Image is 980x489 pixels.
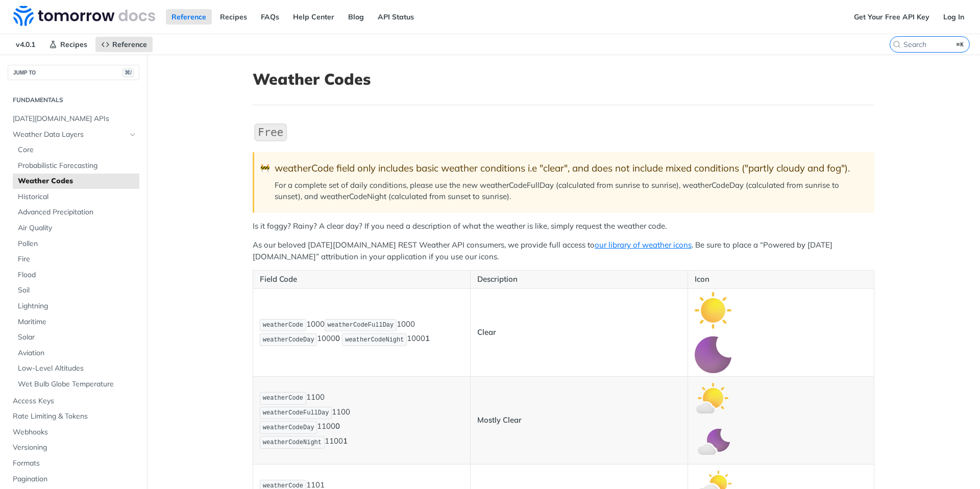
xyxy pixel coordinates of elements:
span: Weather Codes [18,176,137,186]
span: Aviation [18,348,137,358]
strong: 0 [335,334,340,344]
span: Maritime [18,317,137,327]
a: Wet Bulb Globe Temperature [13,377,139,392]
a: Versioning [8,440,139,455]
span: weatherCodeDay [263,424,314,431]
a: Recipes [43,37,93,52]
p: 1000 1000 1000 1000 [260,318,463,348]
a: Core [13,142,139,158]
span: 🚧 [260,162,270,174]
span: [DATE][DOMAIN_NAME] APIs [13,114,137,124]
p: For a complete set of daily conditions, please use the new weatherCodeFullDay (calculated from su... [275,180,864,203]
span: weatherCodeFullDay [328,322,394,329]
a: Rate Limiting & Tokens [8,409,139,424]
a: Pollen [13,236,139,252]
a: Solar [13,330,139,345]
strong: Mostly Clear [477,415,522,425]
p: Field Code [260,274,463,285]
span: Flood [18,270,137,280]
span: Pagination [13,474,137,484]
a: Get Your Free API Key [848,9,935,25]
a: Lightning [13,299,139,314]
a: Weather Data LayersHide subpages for Weather Data Layers [8,127,139,142]
span: Soil [18,285,137,296]
a: [DATE][DOMAIN_NAME] APIs [8,111,139,127]
span: Fire [18,254,137,264]
span: Expand image [695,437,731,447]
a: Weather Codes [13,174,139,189]
span: ⌘/ [122,68,134,77]
img: mostly_clear_night [695,424,731,461]
a: Webhooks [8,425,139,440]
p: As our beloved [DATE][DOMAIN_NAME] REST Weather API consumers, we provide full access to . Be sur... [253,239,874,262]
img: mostly_clear_day [695,380,731,417]
img: Tomorrow.io Weather API Docs [13,6,155,26]
a: FAQs [255,9,285,25]
a: Probabilistic Forecasting [13,158,139,174]
span: Weather Data Layers [13,130,126,140]
a: Flood [13,267,139,283]
h1: Weather Codes [253,70,874,88]
span: Core [18,145,137,155]
a: Historical [13,189,139,205]
span: Webhooks [13,427,137,437]
span: weatherCode [263,395,303,402]
span: Pollen [18,239,137,249]
img: clear_day [695,292,731,329]
a: Maritime [13,314,139,330]
span: Reference [112,40,147,49]
span: Expand image [695,305,731,314]
strong: 1 [343,436,348,446]
a: Reference [95,37,153,52]
span: weatherCodeFullDay [263,409,329,417]
p: 1100 1100 1100 1100 [260,391,463,450]
a: Air Quality [13,221,139,236]
a: Aviation [13,346,139,361]
span: Rate Limiting & Tokens [13,411,137,422]
a: Low-Level Altitudes [13,361,139,376]
span: v4.0.1 [10,37,41,52]
a: Reference [166,9,212,25]
span: Advanced Precipitation [18,207,137,217]
img: clear_night [695,336,731,373]
span: Historical [18,192,137,202]
span: Low-Level Altitudes [18,363,137,374]
span: Recipes [60,40,87,49]
strong: Clear [477,327,496,337]
a: Advanced Precipitation [13,205,139,220]
a: API Status [372,9,420,25]
h2: Fundamentals [8,95,139,105]
button: Hide subpages for Weather Data Layers [129,131,137,139]
kbd: ⌘K [954,39,967,50]
span: weatherCodeDay [263,336,314,344]
span: Wet Bulb Globe Temperature [18,379,137,389]
a: Access Keys [8,394,139,409]
span: Probabilistic Forecasting [18,161,137,171]
svg: Search [893,40,901,48]
strong: 1 [425,334,430,344]
a: Recipes [214,9,253,25]
div: weatherCode field only includes basic weather conditions i.e "clear", and does not include mixed ... [275,162,864,174]
a: Fire [13,252,139,267]
a: our library of weather icons [595,240,692,250]
p: Icon [695,274,867,285]
a: Blog [342,9,370,25]
span: Solar [18,332,137,343]
span: Formats [13,458,137,469]
span: Lightning [18,301,137,311]
span: Access Keys [13,396,137,406]
a: Pagination [8,472,139,487]
button: JUMP TO⌘/ [8,65,139,80]
a: Formats [8,456,139,471]
p: Is it foggy? Rainy? A clear day? If you need a description of what the weather is like, simply re... [253,221,874,232]
span: Versioning [13,443,137,453]
a: Soil [13,283,139,298]
a: Help Center [287,9,340,25]
span: Expand image [695,349,731,359]
strong: 0 [335,422,340,431]
span: Air Quality [18,223,137,233]
span: weatherCodeNight [345,336,404,344]
p: Description [477,274,681,285]
span: weatherCodeNight [263,439,322,446]
span: Expand image [695,393,731,402]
